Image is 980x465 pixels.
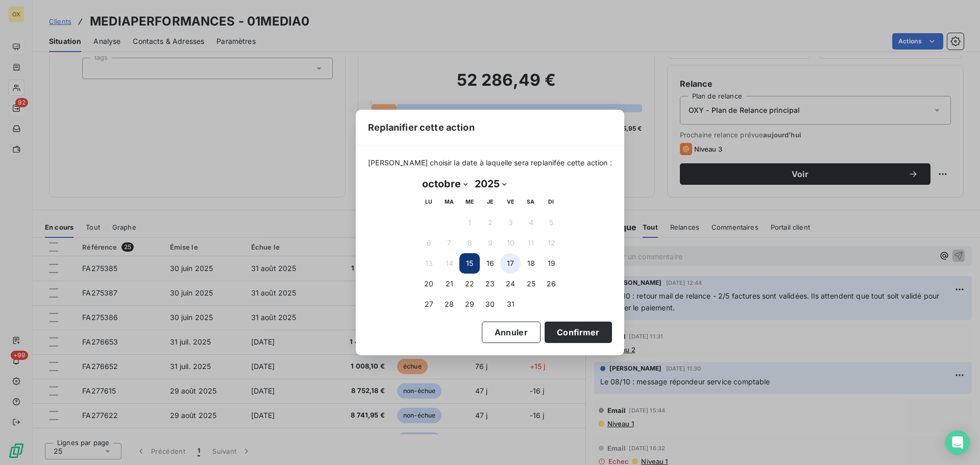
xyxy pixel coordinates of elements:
span: [PERSON_NAME] choisir la date à laquelle sera replanifée cette action : [368,158,612,168]
th: mardi [439,192,459,212]
button: 3 [500,212,521,233]
button: 19 [541,253,561,274]
button: Annuler [482,322,541,343]
button: 9 [480,233,500,253]
button: 13 [419,253,439,274]
button: 12 [541,233,561,253]
button: 20 [419,274,439,294]
button: 1 [459,212,480,233]
span: Replanifier cette action [368,120,475,134]
button: 6 [419,233,439,253]
button: 21 [439,274,459,294]
button: 28 [439,294,459,314]
button: 5 [541,212,561,233]
button: 2 [480,212,500,233]
button: 7 [439,233,459,253]
button: 31 [500,294,521,314]
th: vendredi [500,192,521,212]
button: 8 [459,233,480,253]
button: 16 [480,253,500,274]
button: 14 [439,253,459,274]
button: 22 [459,274,480,294]
button: Confirmer [545,322,612,343]
button: 15 [459,253,480,274]
button: 30 [480,294,500,314]
th: jeudi [480,192,500,212]
button: 26 [541,274,561,294]
button: 27 [419,294,439,314]
button: 23 [480,274,500,294]
button: 11 [521,233,541,253]
th: samedi [521,192,541,212]
button: 29 [459,294,480,314]
th: lundi [419,192,439,212]
div: Open Intercom Messenger [945,430,970,455]
th: dimanche [541,192,561,212]
button: 4 [521,212,541,233]
button: 17 [500,253,521,274]
button: 25 [521,274,541,294]
button: 10 [500,233,521,253]
th: mercredi [459,192,480,212]
button: 24 [500,274,521,294]
button: 18 [521,253,541,274]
